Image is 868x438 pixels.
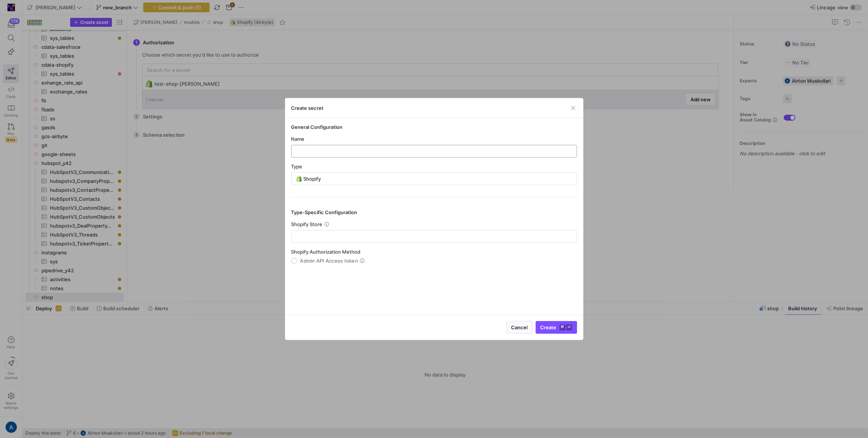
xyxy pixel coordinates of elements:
[291,209,577,215] h4: Type-Specific Configuration
[300,258,358,264] span: Admin API Access token
[291,105,324,111] h3: Create secret
[291,164,577,169] div: Type
[291,221,323,227] span: Shopify Store
[566,324,572,330] kbd: ⏎
[536,321,577,334] button: Create⌘⏎
[291,124,577,130] h4: General Configuration
[507,321,533,334] button: Cancel
[291,249,361,255] span: Shopify Authorization Method
[296,176,302,182] img: undefined
[540,324,572,330] span: Create
[291,136,305,142] span: Name
[511,324,528,330] span: Cancel
[560,324,565,330] kbd: ⌘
